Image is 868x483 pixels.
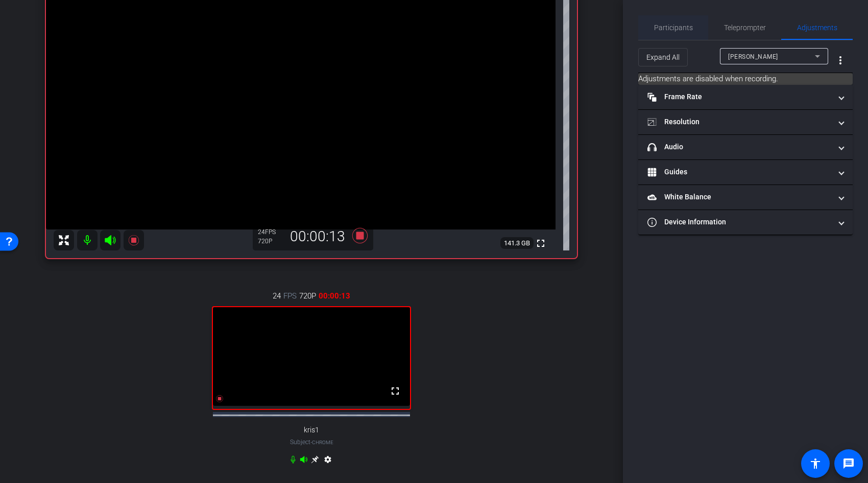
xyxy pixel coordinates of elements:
[283,290,297,302] span: FPS
[638,48,688,66] button: Expand All
[319,290,350,302] span: 00:00:13
[290,438,333,447] span: Subject
[728,53,778,60] span: [PERSON_NAME]
[654,24,693,31] span: Participants
[312,440,333,445] span: Chrome
[724,24,766,31] span: Teleprompter
[638,85,853,109] mat-expansion-panel-header: Frame Rate
[647,117,831,127] mat-panel-title: Resolution
[638,110,853,134] mat-expansion-panel-header: Resolution
[638,210,853,235] mat-expansion-panel-header: Device Information
[322,455,334,468] mat-icon: settings
[258,237,283,245] div: 720P
[647,167,831,177] mat-panel-title: Guides
[310,439,312,446] span: -
[828,48,853,73] button: More Options for Adjustments Panel
[638,160,853,185] mat-expansion-panel-header: Guides
[299,290,316,302] span: 720P
[258,228,283,236] div: 24
[638,135,853,159] mat-expansion-panel-header: Audio
[842,457,855,470] mat-icon: message
[535,237,547,249] mat-icon: fullscreen
[273,290,281,302] span: 24
[647,142,831,152] mat-panel-title: Audio
[647,192,831,202] mat-panel-title: White Balance
[304,426,319,434] span: kris1
[809,457,822,470] mat-icon: accessibility
[283,228,352,245] div: 00:00:13
[265,228,276,236] span: FPS
[647,217,831,227] mat-panel-title: Device Information
[797,24,837,31] span: Adjustments
[500,237,534,249] span: 141.3 GB
[647,91,831,102] mat-panel-title: Frame Rate
[638,73,853,85] mat-card: Adjustments are disabled when recording.
[638,185,853,210] mat-expansion-panel-header: White Balance
[834,54,847,66] mat-icon: more_vert
[646,48,680,67] span: Expand All
[389,385,401,397] mat-icon: fullscreen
